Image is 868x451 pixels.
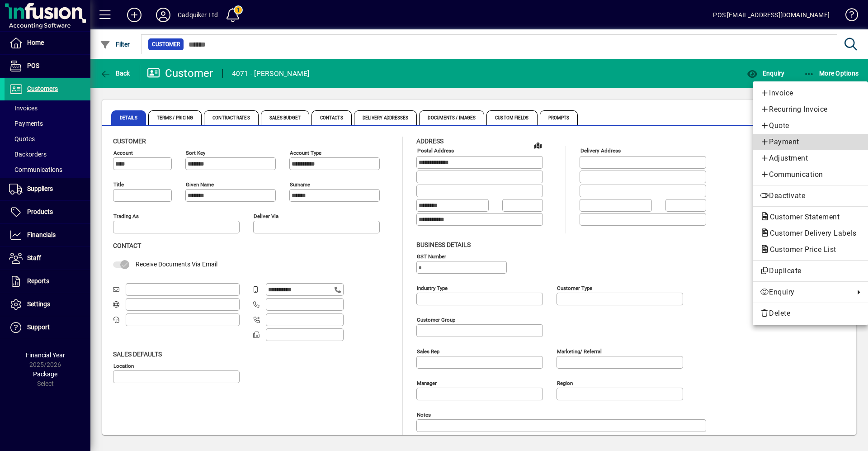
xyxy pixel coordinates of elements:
span: Quote [760,120,861,131]
span: Duplicate [760,266,861,276]
button: Deactivate customer [753,188,868,204]
span: Communication [760,169,861,180]
span: Customer Statement [760,213,844,221]
span: Customer Price List [760,245,841,254]
span: Enquiry [760,287,850,298]
span: Payment [760,137,861,147]
span: Deactivate [760,190,861,201]
span: Delete [760,308,861,319]
span: Invoice [760,88,861,99]
span: Customer Delivery Labels [760,229,861,237]
span: Adjustment [760,153,861,164]
span: Recurring Invoice [760,104,861,115]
